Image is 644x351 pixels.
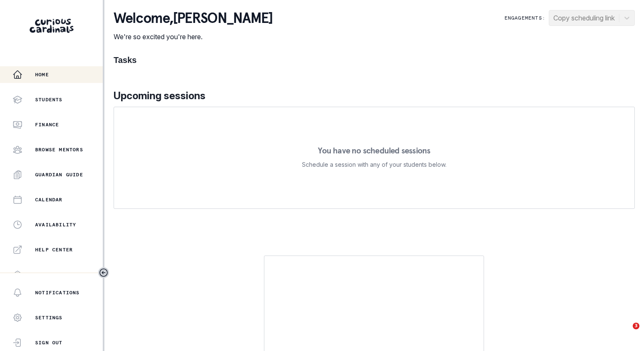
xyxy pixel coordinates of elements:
p: Upcoming sessions [114,88,635,103]
p: Notifications [35,289,80,296]
p: We're so excited you're here. [114,32,272,42]
p: Welcome , [PERSON_NAME] [114,10,272,27]
p: Engagements: [505,15,545,21]
span: 3 [633,323,639,329]
p: Help Center [35,246,73,253]
p: Schedule a session with any of your students below. [302,160,446,170]
p: Sign Out [35,339,63,346]
p: You have no scheduled sessions [318,146,430,155]
p: Finance [35,121,59,128]
p: Students [35,96,63,103]
p: Settings [35,314,63,321]
p: Availability [35,221,76,228]
p: Curriculum Library [35,271,97,278]
button: Toggle sidebar [98,267,109,278]
p: Home [35,71,49,78]
p: Calendar [35,196,63,203]
p: Browse Mentors [35,146,83,153]
iframe: Intercom live chat [616,323,636,343]
img: Curious Cardinals Logo [30,19,74,33]
h1: Tasks [114,55,635,65]
p: Guardian Guide [35,171,83,178]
